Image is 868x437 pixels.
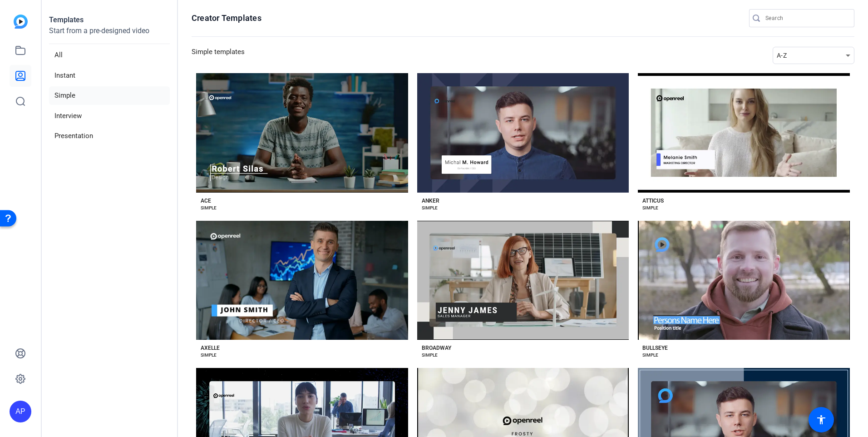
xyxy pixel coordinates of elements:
div: SIMPLE [642,352,658,359]
div: BROADWAY [422,344,451,352]
li: Simple [49,86,170,105]
img: blue-gradient.svg [14,15,28,29]
div: AP [10,401,31,422]
li: Presentation [49,127,170,145]
div: ANKER [422,197,439,204]
div: BULLSEYE [642,344,668,352]
p: Start from a pre-designed video [49,25,170,44]
li: Interview [49,107,170,125]
div: SIMPLE [422,352,438,359]
div: SIMPLE [201,352,217,359]
mat-icon: accessibility [816,414,827,425]
div: SIMPLE [201,204,217,212]
li: Instant [49,66,170,85]
strong: Templates [49,15,84,24]
button: Template image [638,221,850,340]
div: SIMPLE [422,204,438,212]
input: Search [765,13,847,24]
div: SIMPLE [642,204,658,212]
div: ATTICUS [642,197,664,204]
h3: Simple templates [192,47,245,64]
div: ACE [201,197,211,204]
button: Template image [196,221,408,340]
span: A-Z [777,52,787,59]
button: Template image [417,221,629,340]
div: AXELLE [201,344,220,352]
button: Template image [417,73,629,193]
li: All [49,46,170,65]
button: Template image [638,73,850,193]
button: Template image [196,73,408,193]
h1: Creator Templates [192,13,261,24]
